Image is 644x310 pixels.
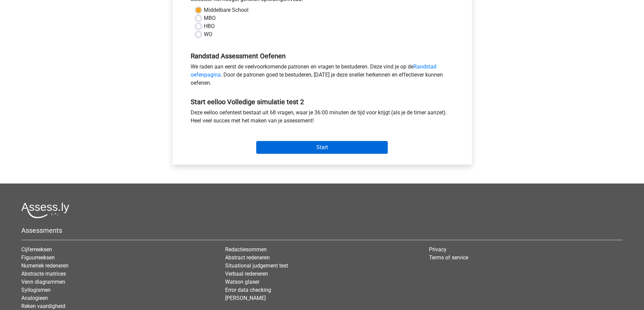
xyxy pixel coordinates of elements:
[429,254,468,261] a: Terms of service
[21,303,65,309] a: Reken vaardigheid
[429,246,447,253] a: Privacy
[21,202,69,218] img: Assessly logo
[204,14,216,22] label: MBO
[204,22,215,30] label: HBO
[225,279,259,285] a: Watson glaser
[225,262,288,269] a: Situational judgement test
[21,246,52,253] a: Cijferreeksen
[225,254,270,261] a: Abstract redeneren
[204,6,248,14] label: Middelbare School
[256,141,388,154] input: Start
[186,63,459,90] div: We raden aan eerst de veelvoorkomende patronen en vragen te bestuderen. Deze vind je op de . Door...
[21,271,66,277] a: Abstracte matrices
[21,287,51,293] a: Syllogismen
[21,295,48,301] a: Analogieen
[21,262,69,269] a: Numeriek redeneren
[21,254,55,261] a: Figuurreeksen
[225,287,271,293] a: Error data checking
[21,226,623,234] h5: Assessments
[225,271,268,277] a: Verbaal redeneren
[191,52,454,60] h5: Randstad Assessment Oefenen
[191,98,454,106] h5: Start eelloo Volledige simulatie test 2
[204,30,212,38] label: WO
[21,279,65,285] a: Venn diagrammen
[186,109,459,128] div: Deze eelloo oefentest bestaat uit 68 vragen, waar je 36:00 minuten de tijd voor krijgt (als je de...
[225,246,267,253] a: Redactiesommen
[225,295,266,301] a: [PERSON_NAME]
